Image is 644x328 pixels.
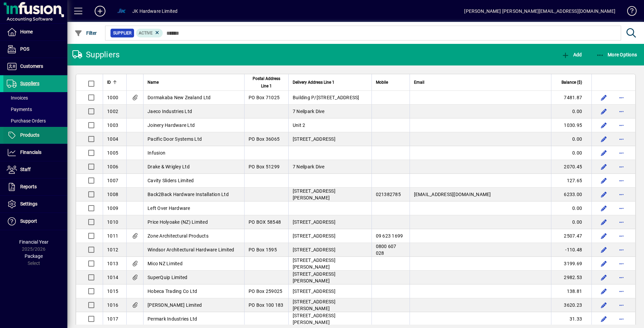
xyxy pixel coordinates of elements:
[599,120,609,131] button: Edit
[560,49,583,61] button: Add
[561,79,582,86] span: Balance ($)
[25,253,43,259] span: Package
[107,247,118,252] span: 1012
[599,161,609,172] button: Edit
[148,219,208,225] span: Price Holyoake (NZ) Limited
[107,275,118,280] span: 1014
[107,122,118,128] span: 1003
[249,247,277,252] span: PO Box 1595
[616,120,627,131] button: More options
[20,81,39,86] span: Suppliers
[20,149,41,155] span: Financials
[107,79,111,86] span: ID
[376,233,403,239] span: 09 623 1699
[599,189,609,200] button: Edit
[148,150,165,156] span: Infusion
[107,219,118,225] span: 1010
[616,161,627,172] button: More options
[20,184,37,189] span: Reports
[293,271,335,283] span: [STREET_ADDRESS][PERSON_NAME]
[148,275,187,280] span: SuperQuip Limited
[551,105,591,118] td: 0.00
[107,206,118,211] span: 1009
[3,24,67,40] a: Home
[293,299,335,311] span: [STREET_ADDRESS][PERSON_NAME]
[107,302,118,308] span: 1016
[111,5,132,17] button: Profile
[148,79,159,86] span: Name
[616,189,627,200] button: More options
[74,30,97,36] span: Filter
[148,206,190,211] span: Left Over Hardware
[616,244,627,255] button: More options
[3,92,67,104] a: Invoices
[3,161,67,178] a: Staff
[148,136,202,142] span: Pacific Door Systems Ltd
[551,118,591,132] td: 1030.95
[148,95,211,100] span: Dormakaba New Zealand Ltd
[148,302,202,308] span: [PERSON_NAME] Limited
[551,201,591,215] td: 0.00
[616,217,627,227] button: More options
[293,233,335,239] span: [STREET_ADDRESS]
[293,136,335,142] span: [STREET_ADDRESS]
[249,219,281,225] span: PO BOX 58548
[107,150,118,156] span: 1005
[136,29,163,37] mat-chip: Activation Status: Active
[376,79,406,86] div: Mobile
[599,203,609,214] button: Edit
[132,6,178,17] div: JK Hardware Limited
[551,312,591,326] td: 31.33
[599,217,609,227] button: Edit
[594,49,639,61] button: More Options
[20,46,29,52] span: POS
[107,164,118,169] span: 1006
[107,261,118,266] span: 1013
[464,6,615,17] div: [PERSON_NAME] [PERSON_NAME][EMAIL_ADDRESS][DOMAIN_NAME]
[107,316,118,322] span: 1017
[376,79,388,86] span: Mobile
[249,136,280,142] span: PO Box 36065
[616,147,627,158] button: More options
[249,302,284,308] span: PO Box 100 183
[551,91,591,105] td: 7481.87
[148,79,240,86] div: Name
[622,1,636,23] a: Knowledge Base
[249,75,284,90] span: Postal Address Line 1
[616,258,627,269] button: More options
[293,109,325,114] span: 7 Neilpark Dive
[555,79,588,86] div: Balance ($)
[551,271,591,284] td: 2982.53
[551,298,591,312] td: 3620.23
[599,300,609,310] button: Edit
[107,289,118,294] span: 1015
[148,233,208,239] span: Zone Architectural Products
[293,219,335,225] span: [STREET_ADDRESS]
[293,188,335,200] span: [STREET_ADDRESS][PERSON_NAME]
[414,192,491,197] span: [EMAIL_ADDRESS][DOMAIN_NAME]
[293,257,335,270] span: [STREET_ADDRESS][PERSON_NAME]
[599,134,609,144] button: Edit
[20,218,37,224] span: Support
[7,107,32,112] span: Payments
[3,127,67,144] a: Products
[551,146,591,160] td: 0.00
[89,5,111,17] button: Add
[20,167,31,172] span: Staff
[551,257,591,271] td: 3199.69
[599,272,609,283] button: Edit
[3,179,67,195] a: Reports
[113,30,131,36] span: Supplier
[7,95,28,101] span: Invoices
[551,188,591,201] td: 6233.00
[107,136,118,142] span: 1004
[599,230,609,241] button: Edit
[107,79,122,86] div: ID
[551,243,591,257] td: -110.48
[148,178,194,183] span: Cavity Sliders Limited
[293,79,334,86] span: Delivery Address Line 1
[3,104,67,115] a: Payments
[293,164,325,169] span: 7 Neilpark Dive
[3,213,67,230] a: Support
[20,29,33,34] span: Home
